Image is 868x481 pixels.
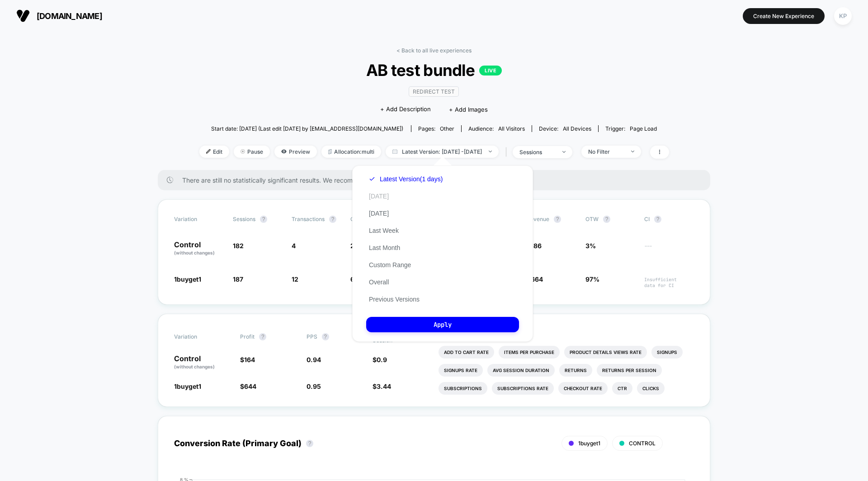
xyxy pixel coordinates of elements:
span: Edit [199,146,229,158]
span: 164 [244,356,255,363]
li: Avg Session Duration [487,364,555,377]
button: [DATE] [366,192,392,200]
span: + Add Description [380,105,431,114]
span: Variation [174,216,224,223]
span: $ [373,356,387,363]
span: $ [373,382,391,390]
img: rebalance [328,149,332,154]
span: Transactions [292,216,325,222]
span: There are still no statistically significant results. We recommend waiting a few more days [182,176,692,184]
li: Returns Per Session [597,364,662,377]
span: | [503,146,513,159]
li: Signups [651,346,683,358]
span: $ [240,356,255,363]
li: Add To Cart Rate [439,346,494,358]
li: Clicks [637,382,665,395]
button: ? [603,216,610,223]
div: Trigger: [605,125,657,132]
img: end [631,151,634,152]
span: 4 [292,242,296,250]
span: AB test bundle [222,61,645,80]
span: 1buyget1 [578,440,600,447]
img: calendar [392,149,397,154]
span: Pause [234,146,270,158]
span: 187 [233,275,243,283]
span: Sessions [233,216,255,222]
span: Insufficient data for CI [644,277,694,288]
span: OTW [585,216,635,223]
div: Pages: [418,125,454,132]
span: 12 [292,275,298,283]
span: Redirect Test [409,86,459,97]
img: Visually logo [16,9,30,23]
p: Control [174,355,231,370]
span: Latest Version: [DATE] - [DATE] [386,146,499,158]
button: Last Month [366,244,403,252]
span: 1buyget1 [174,275,201,283]
span: + Add Images [449,106,488,113]
li: Checkout Rate [558,382,608,395]
span: Allocation: multi [321,146,381,158]
li: Items Per Purchase [499,346,560,358]
button: ? [654,216,661,223]
li: Product Details Views Rate [564,346,647,358]
span: PPS [307,333,317,340]
span: $ [240,382,256,390]
div: sessions [519,149,556,156]
span: CONTROL [629,440,656,447]
span: all devices [563,125,591,132]
button: Apply [366,317,519,332]
button: ? [322,333,329,340]
button: Custom Range [366,261,414,269]
span: All Visitors [498,125,525,132]
button: Latest Version(1 days) [366,175,445,183]
a: < Back to all live experiences [396,47,472,54]
button: ? [306,440,313,447]
span: (without changes) [174,364,215,369]
button: Create New Experience [743,8,825,24]
button: ? [259,333,266,340]
li: Subscriptions Rate [492,382,554,395]
span: --- [644,243,694,256]
span: 3% [585,242,596,250]
span: Page Load [630,125,657,132]
button: ? [554,216,561,223]
button: ? [329,216,336,223]
div: Audience: [468,125,525,132]
button: Last Week [366,226,401,235]
span: [DOMAIN_NAME] [37,11,102,21]
button: [DATE] [366,209,392,217]
p: Would like to see more reports? [439,330,694,337]
li: Ctr [612,382,632,395]
img: end [489,151,492,152]
li: Subscriptions [439,382,487,395]
p: Control [174,241,224,256]
span: 0.95 [307,382,321,390]
button: Overall [366,278,392,286]
span: other [440,125,454,132]
span: 644 [244,382,256,390]
span: Start date: [DATE] (Last edit [DATE] by [EMAIL_ADDRESS][DOMAIN_NAME]) [211,125,403,132]
span: CI [644,216,694,223]
img: end [241,149,245,154]
span: Preview [274,146,317,158]
li: Returns [559,364,592,377]
span: 97% [585,275,599,283]
span: Device: [532,125,598,132]
span: 0.9 [377,356,387,363]
button: Previous Versions [366,295,422,303]
p: LIVE [479,66,502,75]
li: Signups Rate [439,364,483,377]
img: edit [206,149,211,154]
span: (without changes) [174,250,215,255]
div: KP [834,7,852,25]
span: Profit [240,333,255,340]
img: end [562,151,566,153]
div: No Filter [588,148,624,155]
span: 3.44 [377,382,391,390]
button: [DOMAIN_NAME] [14,9,105,23]
button: ? [260,216,267,223]
span: 0.94 [307,356,321,363]
span: Variation [174,330,224,344]
span: 1buyget1 [174,382,201,390]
